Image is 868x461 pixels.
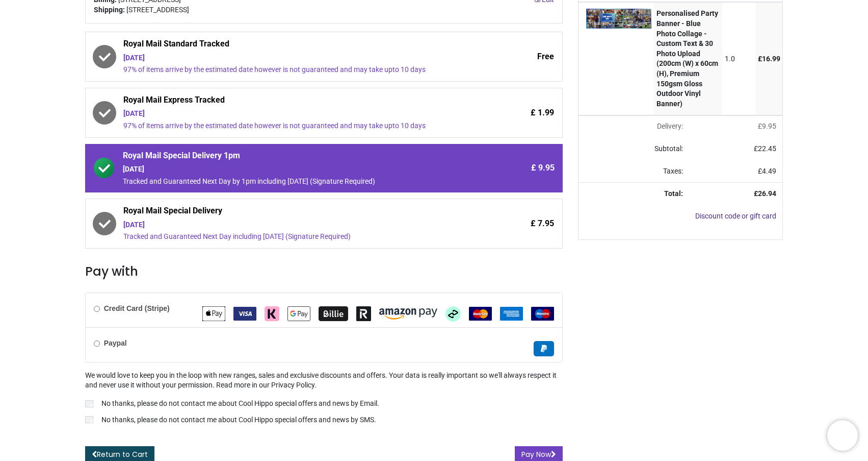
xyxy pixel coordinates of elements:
[445,306,461,322] img: Afterpay Clearpay
[104,339,127,347] b: Paypal
[265,309,279,318] span: Klarna
[695,212,776,220] a: Discount code or gift card
[287,309,310,318] span: Google Pay
[123,94,468,109] span: Royal Mail Express Tracked
[758,189,776,198] span: 26.94
[758,144,776,153] span: 22.45
[94,6,125,14] b: Shipping:
[531,307,554,321] img: Maestro
[578,115,689,138] td: Delivery will be updated after choosing a new delivery method
[123,53,468,63] div: [DATE]
[758,167,776,175] span: £
[537,51,554,62] span: Free
[104,304,170,312] b: Credit Card (Stripe)
[531,107,554,118] span: £ 1.99
[202,309,225,318] span: Apple Pay
[123,65,468,75] div: 97% of items arrive by the estimated date however is not guaranteed and may take upto 10 days
[827,420,858,451] iframe: Brevo live chat
[469,309,492,318] span: MasterCard
[500,307,523,321] img: American Express
[356,306,371,321] img: Revolut Pay
[762,167,776,175] span: 4.49
[123,220,468,230] div: [DATE]
[233,309,256,318] span: VISA
[94,306,100,312] input: Credit Card (Stripe)
[123,150,468,164] span: Royal Mail Special Delivery 1pm
[531,309,554,318] span: Maestro
[101,399,379,409] p: No thanks, please do not contact me about Cool Hippo special offers and news by Email.
[85,400,93,407] input: No thanks, please do not contact me about Cool Hippo special offers and news by Email.
[123,38,468,53] span: Royal Mail Standard Tracked
[319,306,348,321] img: Billie
[123,164,468,175] div: [DATE]
[534,344,554,352] span: Paypal
[531,218,554,229] span: £ 7.95
[123,205,468,220] span: Royal Mail Special Delivery
[85,371,563,427] div: We would love to keep you in the loop with new ranges, sales and exclusive discounts and offers. ...
[656,9,718,107] strong: Personalised Party Banner - Blue Photo Collage - Custom Text & 30 Photo Upload (200cm (W) x 60cm ...
[578,160,689,183] td: Taxes:
[754,189,776,198] strong: £
[287,306,310,321] img: Google Pay
[101,415,376,425] p: No thanks, please do not contact me about Cool Hippo special offers and news by SMS.
[123,232,468,242] div: Tracked and Guaranteed Next Day including [DATE] (Signature Required)
[379,308,437,320] img: Amazon Pay
[758,122,776,130] span: £
[85,263,563,280] h3: Pay with
[126,5,189,15] span: [STREET_ADDRESS]
[586,9,651,28] img: cxZAAAAAElFTkSuQmCC
[534,341,554,356] img: Paypal
[754,144,776,153] span: £
[758,55,780,63] span: £
[123,177,468,187] div: Tracked and Guaranteed Next Day by 1pm including [DATE] (Signature Required)
[578,138,689,160] td: Subtotal:
[379,309,437,318] span: Amazon Pay
[233,307,256,321] img: VISA
[202,306,225,321] img: Apple Pay
[319,309,348,318] span: Billie
[469,307,492,321] img: MasterCard
[94,341,100,347] input: Paypal
[123,121,468,131] div: 97% of items arrive by the estimated date however is not guaranteed and may take upto 10 days
[445,309,461,318] span: Afterpay Clearpay
[356,309,371,318] span: Revolut Pay
[500,309,523,318] span: American Express
[85,416,93,423] input: No thanks, please do not contact me about Cool Hippo special offers and news by SMS.
[123,109,468,119] div: [DATE]
[664,189,683,198] strong: Total:
[762,55,780,63] span: 16.99
[265,306,279,321] img: Klarna
[531,162,555,174] span: £ 9.95
[725,54,753,64] div: 1.0
[762,122,776,130] span: 9.95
